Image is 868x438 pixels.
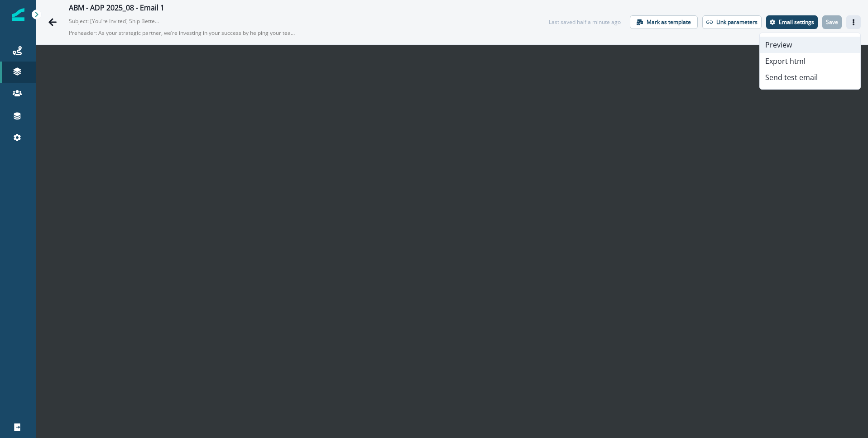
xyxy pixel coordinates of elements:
[766,15,818,29] button: Settings
[43,13,62,31] button: Go back
[760,69,860,86] button: Send test email
[846,15,861,29] button: Actions
[822,15,842,29] button: Save
[702,15,762,29] button: Link parameters
[69,4,164,14] div: ABM - ADP 2025_08 - Email 1
[760,53,860,69] button: Export html
[779,19,814,25] p: Email settings
[69,25,295,41] p: Preheader: As your strategic partner, we’re investing in your success by helping your teams go fu...
[826,19,838,25] p: Save
[760,37,860,53] button: Preview
[716,19,758,25] p: Link parameters
[630,15,698,29] button: Mark as template
[549,18,621,26] div: Last saved half a minute ago
[647,19,691,25] p: Mark as template
[12,8,24,21] img: Inflection
[69,14,159,25] p: Subject: [You’re Invited] Ship Better APIs Faster: Join ADP + Postman API Innovation Hour - Virtual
